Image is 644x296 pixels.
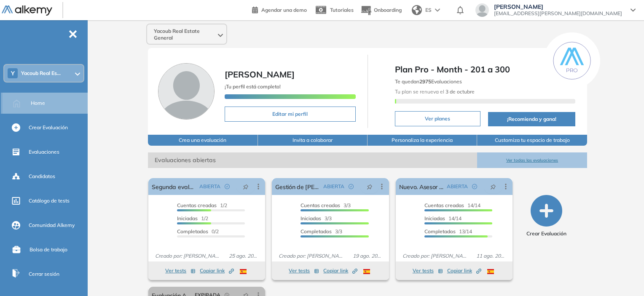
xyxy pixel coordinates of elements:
[424,202,464,208] span: Cuentas creadas
[472,184,477,189] span: check-circle
[424,228,456,235] span: Completados
[200,267,234,275] span: Copiar link
[225,252,262,260] span: 25 ago. 2025
[225,184,230,189] span: check-circle
[395,111,481,126] button: Ver planes
[301,202,351,208] span: 3/3
[252,4,307,14] a: Agendar una demo
[526,230,566,237] span: Crear Evaluación
[301,215,321,221] span: Iniciadas
[424,215,462,221] span: 14/14
[323,266,357,276] button: Copiar link
[395,78,462,85] span: Te quedan Evaluaciones
[225,107,355,122] button: Editar mi perfil
[177,215,198,221] span: Iniciadas
[412,5,422,15] img: world
[360,180,379,193] button: pushpin
[154,28,216,41] span: Yacoub Real Estate General
[477,152,587,168] button: Ver todas las evaluaciones
[301,215,332,221] span: 3/3
[490,183,496,190] span: pushpin
[360,1,402,19] button: Onboarding
[301,228,342,235] span: 3/3
[301,202,340,208] span: Cuentas creadas
[395,88,475,95] span: Tu plan se renueva el
[289,266,319,276] button: Ver tests
[29,221,75,229] span: Comunidad Alkemy
[152,178,196,195] a: Segunda evaluación - Asesor Comercial.
[444,88,475,95] b: 3 de octubre
[488,112,575,126] button: ¡Recomienda y gana!
[240,269,247,274] img: ESP
[487,269,494,274] img: ESP
[349,252,386,260] span: 19 ago. 2025
[484,180,502,193] button: pushpin
[21,70,61,77] span: Yacoub Real Es...
[261,7,307,13] span: Agendar una demo
[258,135,368,146] button: Invita a colaborar
[177,202,217,208] span: Cuentas creadas
[177,228,208,235] span: Completados
[225,83,281,90] span: ¡Tu perfil está completo!
[31,99,45,107] span: Home
[199,183,220,190] span: ABIERTA
[477,135,587,146] button: Customiza tu espacio de trabajo
[413,266,443,276] button: Ver tests
[494,3,622,10] span: [PERSON_NAME]
[236,180,255,193] button: pushpin
[323,183,344,190] span: ABIERTA
[473,252,509,260] span: 11 ago. 2025
[152,252,225,260] span: Creado por: [PERSON_NAME]
[243,183,249,190] span: pushpin
[494,10,622,17] span: [EMAIL_ADDRESS][PERSON_NAME][DOMAIN_NAME]
[424,202,480,208] span: 14/14
[349,184,354,189] span: check-circle
[30,246,67,253] span: Bolsa de trabajo
[148,135,258,146] button: Crea una evaluación
[374,7,402,13] span: Onboarding
[330,7,354,13] span: Tutoriales
[367,183,373,190] span: pushpin
[301,228,332,235] span: Completados
[447,267,481,275] span: Copiar link
[526,195,566,237] button: Crear Evaluación
[447,183,468,190] span: ABIERTA
[11,70,15,77] span: Y
[29,124,68,131] span: Crear Evaluación
[29,148,59,156] span: Evaluaciones
[395,63,575,76] span: Plan Pro - Month - 201 a 300
[29,197,70,205] span: Catálogo de tests
[323,267,357,275] span: Copiar link
[148,152,477,168] span: Evaluaciones abiertas
[424,215,445,221] span: Iniciadas
[2,5,52,16] img: Logo
[165,266,196,276] button: Ver tests
[368,135,477,146] button: Personaliza la experiencia
[29,270,59,278] span: Cerrar sesión
[177,202,227,208] span: 1/2
[158,63,215,120] img: Foto de perfil
[177,215,208,221] span: 1/2
[447,266,481,276] button: Copiar link
[399,252,473,260] span: Creado por: [PERSON_NAME]
[419,78,431,85] b: 2975
[29,173,55,180] span: Candidatos
[225,69,295,80] span: [PERSON_NAME]
[275,178,319,195] a: Gestión de [PERSON_NAME].
[424,228,472,235] span: 13/14
[425,6,432,14] span: ES
[177,228,219,235] span: 0/2
[399,178,443,195] a: Nuevo. Asesor comercial
[275,252,349,260] span: Creado por: [PERSON_NAME]
[200,266,234,276] button: Copiar link
[435,8,440,12] img: arrow
[363,269,370,274] img: ESP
